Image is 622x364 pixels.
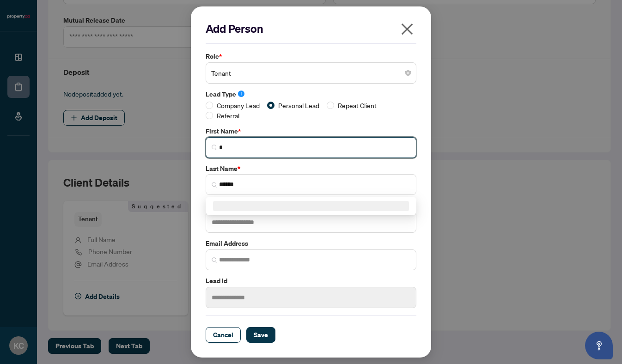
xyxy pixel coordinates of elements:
label: First Name [206,126,416,136]
span: info-circle [238,91,244,97]
img: search_icon [212,182,217,188]
label: Last Name [206,164,416,174]
button: Cancel [206,327,241,343]
span: close-circle [405,70,411,76]
span: close [400,22,415,36]
span: Tenant [211,64,411,82]
label: Lead Id [206,276,416,286]
img: search_icon [212,145,217,150]
label: Email Address [206,238,416,249]
h2: Add Person [206,21,416,36]
label: Role [206,51,416,61]
span: Personal Lead [274,100,323,110]
button: Save [246,327,275,343]
button: Open asap [585,332,613,359]
span: Repeat Client [334,100,380,110]
span: Company Lead [213,100,263,110]
span: Referral [213,110,243,121]
span: Save [254,328,268,342]
label: Lead Type [206,89,416,99]
img: search_icon [212,257,217,263]
span: Cancel [213,328,233,342]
